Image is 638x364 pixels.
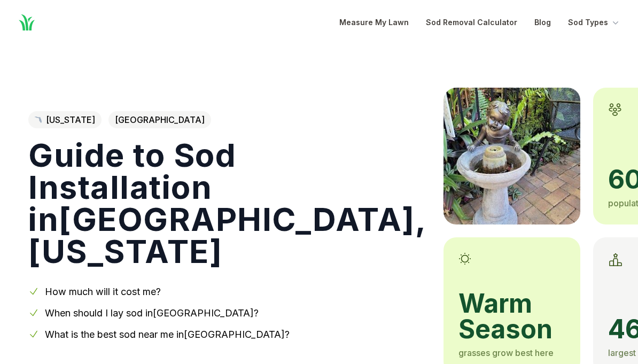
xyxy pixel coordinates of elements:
a: Measure My Lawn [339,16,409,29]
h1: Guide to Sod Installation in [GEOGRAPHIC_DATA] , [US_STATE] [28,139,426,267]
a: Sod Removal Calculator [426,16,517,29]
a: What is the best sod near me in[GEOGRAPHIC_DATA]? [45,329,290,340]
a: How much will it cost me? [45,286,161,297]
a: [US_STATE] [28,111,102,128]
a: When should I lay sod in[GEOGRAPHIC_DATA]? [45,307,259,319]
span: [GEOGRAPHIC_DATA] [108,111,211,128]
span: warm season [458,291,565,342]
span: grasses grow best here [458,347,554,358]
a: Blog [534,16,551,29]
img: A picture of Wellington [444,88,580,224]
img: Florida state outline [35,117,42,123]
button: Sod Types [568,16,621,29]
